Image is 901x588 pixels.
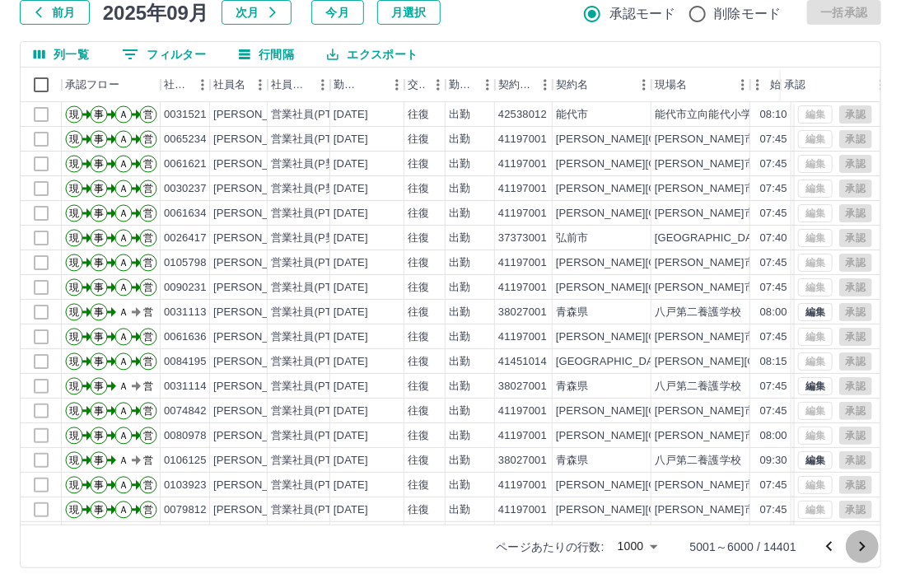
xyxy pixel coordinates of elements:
[408,305,429,320] div: 往復
[408,206,429,222] div: 往復
[119,282,128,293] text: Ａ
[271,404,357,419] div: 営業社員(PT契約)
[385,72,409,97] button: メニュー
[271,68,310,102] div: 社員区分
[69,356,79,367] text: 現
[164,354,207,370] div: 0084195
[21,42,102,67] button: 列選択
[498,453,547,469] div: 38027001
[408,231,429,246] div: 往復
[119,183,128,194] text: Ａ
[271,280,357,296] div: 営業社員(PT契約)
[94,208,104,219] text: 事
[408,404,429,419] div: 往復
[655,478,842,493] div: [PERSON_NAME]市学校給食センター
[271,428,357,444] div: 営業社員(PT契約)
[334,68,362,102] div: 勤務日
[408,107,429,123] div: 往復
[143,455,153,466] text: 営
[143,356,153,367] text: 営
[161,68,210,102] div: 社員番号
[556,428,759,444] div: [PERSON_NAME][GEOGRAPHIC_DATA]
[94,479,104,491] text: 事
[210,68,268,102] div: 社員名
[143,158,153,170] text: 営
[813,530,846,563] button: 前のページへ
[271,329,357,345] div: 営業社員(PT契約)
[334,255,368,271] div: [DATE]
[426,72,450,97] button: メニュー
[798,303,833,321] button: 編集
[498,280,547,296] div: 41197001
[498,428,547,444] div: 41197001
[109,42,219,67] button: フィルター表示
[498,478,547,493] div: 41197001
[449,107,470,123] div: 出勤
[498,404,547,419] div: 41197001
[556,329,759,345] div: [PERSON_NAME][GEOGRAPHIC_DATA]
[556,502,759,518] div: [PERSON_NAME][GEOGRAPHIC_DATA]
[69,208,79,219] text: 現
[556,206,759,222] div: [PERSON_NAME][GEOGRAPHIC_DATA]
[164,156,207,172] div: 0061621
[69,331,79,343] text: 現
[498,354,547,370] div: 41451014
[798,377,833,395] button: 編集
[446,68,495,102] div: 勤務区分
[556,354,805,370] div: [GEOGRAPHIC_DATA]（[GEOGRAPHIC_DATA]）
[143,109,153,120] text: 営
[655,107,763,123] div: 能代市立向能代小学校
[271,132,357,147] div: 営業社員(PT契約)
[498,206,547,222] div: 41197001
[213,502,303,518] div: [PERSON_NAME]
[781,68,866,102] div: 承認
[69,405,79,417] text: 現
[498,107,547,123] div: 42538012
[655,305,741,320] div: 八戸第二養護学校
[119,479,128,491] text: Ａ
[119,331,128,343] text: Ａ
[495,68,553,102] div: 契約コード
[408,478,429,493] div: 往復
[164,68,190,102] div: 社員番号
[310,72,335,97] button: メニュー
[213,428,303,444] div: [PERSON_NAME]
[94,257,104,268] text: 事
[164,453,207,469] div: 0106125
[164,404,207,419] div: 0074842
[213,156,303,172] div: [PERSON_NAME]
[556,453,588,469] div: 青森県
[69,183,79,194] text: 現
[271,107,357,123] div: 営業社員(PT契約)
[271,379,357,394] div: 営業社員(PT契約)
[213,68,245,102] div: 社員名
[362,73,385,96] button: ソート
[334,478,368,493] div: [DATE]
[449,156,470,172] div: 出勤
[334,305,368,320] div: [DATE]
[760,502,787,518] div: 07:45
[330,68,404,102] div: 勤務日
[798,451,833,469] button: 編集
[770,68,788,102] div: 始業
[143,306,153,318] text: 営
[498,181,547,197] div: 41197001
[632,72,656,97] button: メニュー
[69,455,79,466] text: 現
[143,380,153,392] text: 営
[556,68,588,102] div: 契約名
[651,68,750,102] div: 現場名
[408,132,429,147] div: 往復
[408,379,429,394] div: 往復
[655,181,842,197] div: [PERSON_NAME]市学校給食センター
[498,305,547,320] div: 38027001
[94,455,104,466] text: 事
[213,132,303,147] div: [PERSON_NAME]
[164,379,207,394] div: 0031114
[760,280,787,296] div: 07:45
[760,181,787,197] div: 07:45
[119,405,128,417] text: Ａ
[62,68,161,102] div: 承認フロー
[498,68,533,102] div: 契約コード
[143,405,153,417] text: 営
